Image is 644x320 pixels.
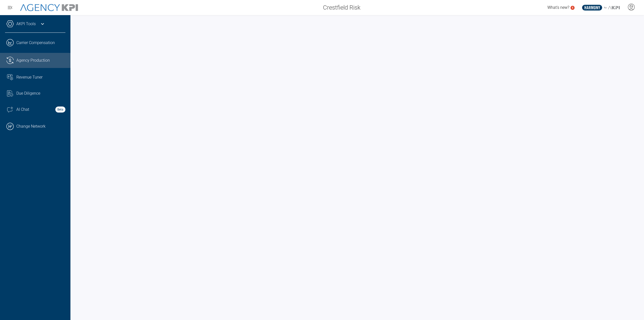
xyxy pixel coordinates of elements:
span: What's new? [547,5,569,10]
span: Crestfield Risk [323,3,360,12]
span: Due Diligence [16,90,40,96]
span: Agency Production [16,57,50,63]
span: Revenue Tuner [16,74,43,80]
text: 5 [572,6,573,9]
span: AI Chat [16,106,29,113]
a: 5 [571,6,575,10]
a: AKPI Tools [16,21,36,27]
strong: Beta [55,106,65,113]
img: AgencyKPI [20,4,78,11]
